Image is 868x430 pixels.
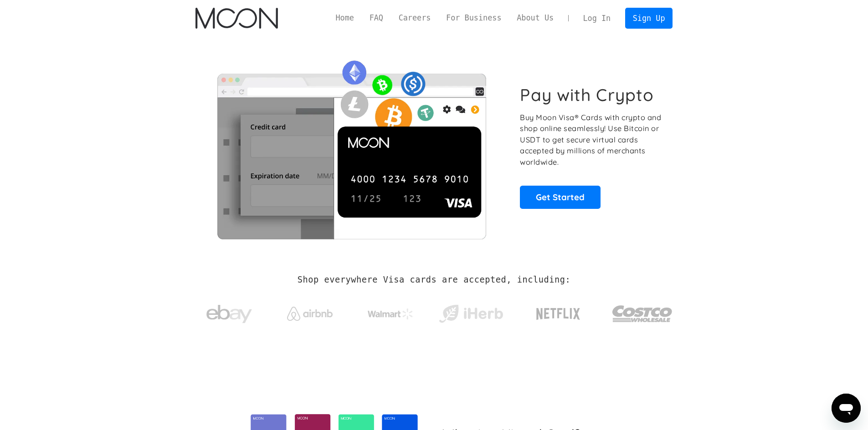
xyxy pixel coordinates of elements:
[520,85,654,105] h1: Pay with Crypto
[328,12,362,24] a: Home
[356,299,424,324] a: Walmart
[612,297,673,331] img: Costco
[206,300,252,329] img: ebay
[298,275,570,285] h2: Shop everywhere Visa cards are accepted, including:
[391,12,438,24] a: Careers
[195,8,278,29] a: home
[518,293,599,330] a: Netflix
[575,8,618,28] a: Log In
[625,8,673,28] a: Sign Up
[612,288,673,335] a: Costco
[437,302,505,326] img: iHerb
[520,112,663,168] p: Buy Moon Visa® Cards with crypto and shop online seamlessly! Use Bitcoin or USDT to get secure vi...
[832,394,861,423] iframe: Button to launch messaging window
[195,8,278,29] img: Moon Logo
[520,186,601,208] a: Get Started
[509,12,561,24] a: About Us
[362,12,391,24] a: FAQ
[535,303,581,325] img: Netflix
[195,54,508,239] img: Moon Cards let you spend your crypto anywhere Visa is accepted.
[437,293,505,330] a: iHerb
[287,307,333,321] img: Airbnb
[368,309,413,319] img: Walmart
[276,298,344,325] a: Airbnb
[438,12,509,24] a: For Business
[195,291,263,333] a: ebay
